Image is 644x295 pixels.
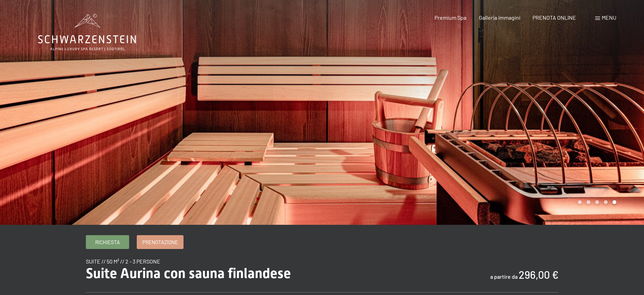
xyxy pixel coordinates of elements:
[490,273,518,280] span: a partire da
[602,14,616,21] span: Menu
[86,265,291,282] span: Suite Aurina con sauna finlandese
[519,268,558,281] b: 296,00 €
[86,258,160,265] span: suite // 50 m² // 2 - 3 persone
[533,14,576,21] a: PRENOTA ONLINE
[435,14,466,21] a: Premium Spa
[137,236,183,249] a: Prenotazione
[142,239,178,246] span: Prenotazione
[479,14,520,21] a: Galleria immagini
[86,236,129,249] a: Richiesta
[95,239,120,246] span: Richiesta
